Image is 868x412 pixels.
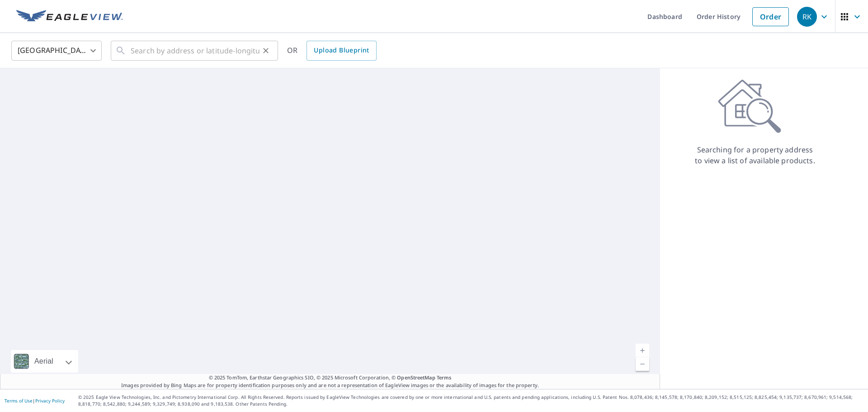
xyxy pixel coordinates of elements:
[131,38,259,63] input: Search by address or latitude-longitude
[259,44,272,57] button: Clear
[636,357,649,371] a: Current Level 5, Zoom Out
[35,398,65,404] a: Privacy Policy
[797,7,817,27] div: RK
[209,374,452,382] span: © 2025 TomTom, Earthstar Geographics SIO, © 2025 Microsoft Corporation, ©
[314,45,369,56] span: Upload Blueprint
[32,350,56,373] div: Aerial
[307,41,376,61] a: Upload Blueprint
[397,374,435,381] a: OpenStreetMap
[11,38,102,63] div: [GEOGRAPHIC_DATA]
[78,394,863,407] p: © 2025 Eagle View Technologies, Inc. and Pictometry International Corp. All Rights Reserved. Repo...
[636,344,649,357] a: Current Level 5, Zoom In
[752,7,789,26] a: Order
[11,350,78,373] div: Aerial
[16,10,123,24] img: EV Logo
[5,398,33,404] a: Terms of Use
[5,398,65,403] p: |
[694,144,816,166] p: Searching for a property address to view a list of available products.
[437,374,452,381] a: Terms
[287,41,377,61] div: OR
